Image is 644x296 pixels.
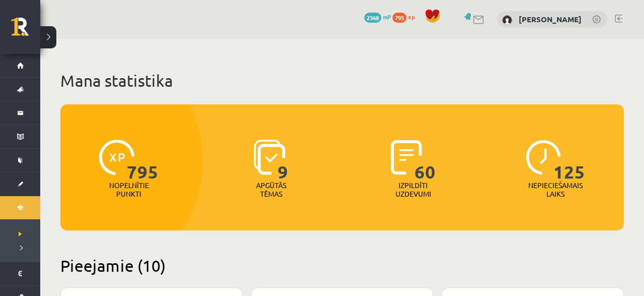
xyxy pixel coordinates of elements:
[127,140,158,181] span: 795
[364,13,391,21] a: 2368 mP
[408,13,415,21] span: xp
[392,13,407,23] span: 795
[364,13,381,23] span: 2368
[278,140,288,181] span: 9
[526,140,561,175] img: icon-clock-7be60019b62300814b6bd22b8e044499b485619524d84068768e800edab66f18.svg
[99,140,134,175] img: icon-xp-0682a9bc20223a9ccc6f5883a126b849a74cddfe5390d2b41b4391c66f2066e7.svg
[553,140,585,181] span: 125
[383,13,391,21] span: mP
[60,256,624,275] h2: Pieejamie (10)
[528,181,583,198] p: Nepieciešamais laiks
[392,13,420,21] a: 795 xp
[11,18,40,43] a: Rīgas 1. Tālmācības vidusskola
[391,140,422,175] img: icon-completed-tasks-ad58ae20a441b2904462921112bc710f1caf180af7a3daa7317a5a94f2d26646.svg
[254,140,285,175] img: icon-learned-topics-4a711ccc23c960034f471b6e78daf4a3bad4a20eaf4de84257b87e66633f6470.svg
[109,181,149,198] p: Nopelnītie punkti
[60,71,624,91] h1: Mana statistika
[502,15,512,25] img: Līva Ādmīdiņa
[415,140,436,181] span: 60
[252,181,291,198] p: Apgūtās tēmas
[519,14,582,24] a: [PERSON_NAME]
[393,181,433,198] p: Izpildīti uzdevumi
